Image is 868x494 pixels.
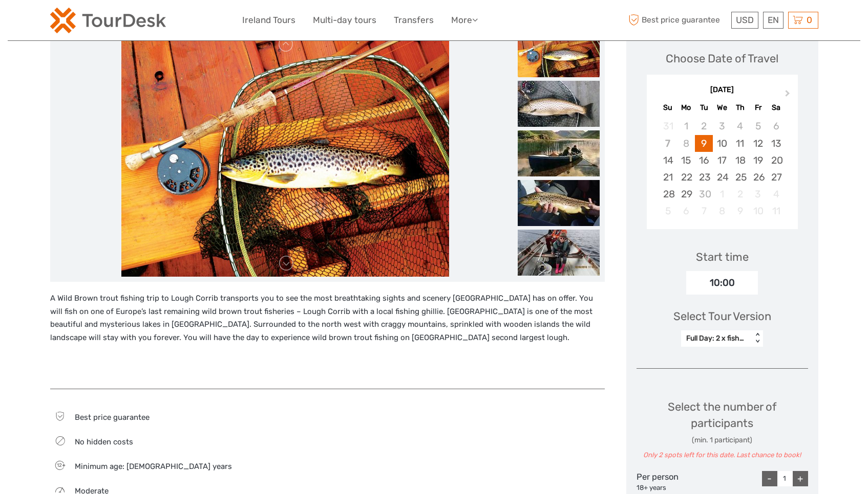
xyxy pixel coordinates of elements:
[731,152,749,169] div: Choose Thursday, September 18th, 2025
[626,12,729,29] span: Best price guarantee
[677,169,695,186] div: Choose Monday, September 22nd, 2025
[762,471,777,486] div: -
[695,152,713,169] div: Choose Tuesday, September 16th, 2025
[50,8,166,33] img: 2254-3441b4b5-4e5f-4d00-b396-31f1d84a6ebf_logo_small.png
[666,51,778,66] div: Choose Date of Travel
[713,118,731,134] div: Not available Wednesday, September 3rd, 2025
[696,249,749,265] div: Start time
[659,186,677,203] div: Choose Sunday, September 28th, 2025
[659,152,677,169] div: Choose Sunday, September 14th, 2025
[731,135,749,152] div: Choose Thursday, September 11th, 2025
[805,15,814,25] span: 0
[518,230,600,276] img: 0f681f5802bf41fca4494ea473cca360_slider_thumbnail.jpeg
[767,118,785,134] div: Not available Saturday, September 6th, 2025
[52,462,67,469] span: 12
[749,186,767,203] div: Not available Friday, October 3rd, 2025
[713,101,731,115] div: We
[637,451,808,460] div: Only 2 spots left for this date. Last chance to book!
[713,152,731,169] div: Choose Wednesday, September 17th, 2025
[677,118,695,134] div: Not available Monday, September 1st, 2025
[677,186,695,203] div: Choose Monday, September 29th, 2025
[637,435,808,445] div: (min. 1 participant)
[75,413,150,422] span: Best price guarantee
[695,186,713,203] div: Not available Tuesday, September 30th, 2025
[518,130,600,176] img: e2b4b87936c14ae69b8ad327b50e1357_slider_thumbnail.jpeg
[686,271,758,295] div: 10:00
[659,169,677,186] div: Choose Sunday, September 21st, 2025
[749,152,767,169] div: Choose Friday, September 19th, 2025
[767,203,785,219] div: Not available Saturday, October 11th, 2025
[695,101,713,115] div: Tu
[749,118,767,134] div: Not available Friday, September 5th, 2025
[731,118,749,134] div: Not available Thursday, September 4th, 2025
[677,101,695,115] div: Mo
[659,101,677,115] div: Su
[650,118,794,219] div: month 2025-09
[637,471,694,492] div: Per person
[518,81,600,127] img: 708a0024f88345c8a1c98b04dc60c1f3_slider_thumbnail.jpeg
[394,13,434,28] a: Transfers
[767,101,785,115] div: Sa
[731,203,749,219] div: Not available Thursday, October 9th, 2025
[731,169,749,186] div: Choose Thursday, September 25th, 2025
[637,483,694,493] div: 18+ years
[673,308,771,324] div: Select Tour Version
[637,399,808,460] div: Select the number of participants
[121,31,449,277] img: e7d355b0ed08447588d22a31cd112658_main_slider.jpeg
[677,135,695,152] div: Not available Monday, September 8th, 2025
[659,135,677,152] div: Not available Sunday, September 7th, 2025
[749,135,767,152] div: Choose Friday, September 12th, 2025
[749,169,767,186] div: Choose Friday, September 26th, 2025
[647,85,798,96] div: [DATE]
[518,31,600,77] img: e7d355b0ed08447588d22a31cd112658_slider_thumbnail.jpeg
[713,186,731,203] div: Not available Wednesday, October 1st, 2025
[695,118,713,134] div: Not available Tuesday, September 2nd, 2025
[767,186,785,203] div: Not available Saturday, October 4th, 2025
[736,15,754,25] span: USD
[451,13,478,28] a: More
[713,203,731,219] div: Not available Wednesday, October 8th, 2025
[780,87,797,104] button: Next Month
[753,333,762,344] div: < >
[518,180,600,226] img: 077d60296d9a47a8a1a9c0c3c5f164b4_slider_thumbnail.jpeg
[659,203,677,219] div: Not available Sunday, October 5th, 2025
[793,471,808,486] div: +
[75,437,133,446] span: No hidden costs
[677,152,695,169] div: Choose Monday, September 15th, 2025
[686,333,747,344] div: Full Day: 2 x fishermen per boat.rate.
[14,18,116,26] p: We're away right now. Please check back later!
[118,16,130,28] button: Open LiveChat chat widget
[749,101,767,115] div: Fr
[695,169,713,186] div: Choose Tuesday, September 23rd, 2025
[713,135,731,152] div: Choose Wednesday, September 10th, 2025
[767,152,785,169] div: Choose Saturday, September 20th, 2025
[50,292,605,344] p: A Wild Brown trout fishing trip to Lough Corrib transports you to see the most breathtaking sight...
[695,135,713,152] div: Choose Tuesday, September 9th, 2025
[677,203,695,219] div: Not available Monday, October 6th, 2025
[763,12,784,29] div: EN
[659,118,677,134] div: Not available Sunday, August 31st, 2025
[749,203,767,219] div: Not available Friday, October 10th, 2025
[713,169,731,186] div: Choose Wednesday, September 24th, 2025
[313,13,376,28] a: Multi-day tours
[695,203,713,219] div: Not available Tuesday, October 7th, 2025
[731,186,749,203] div: Not available Thursday, October 2nd, 2025
[767,135,785,152] div: Choose Saturday, September 13th, 2025
[75,462,232,471] span: Minimum age: [DEMOGRAPHIC_DATA] years
[767,169,785,186] div: Choose Saturday, September 27th, 2025
[242,13,295,28] a: Ireland Tours
[731,101,749,115] div: Th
